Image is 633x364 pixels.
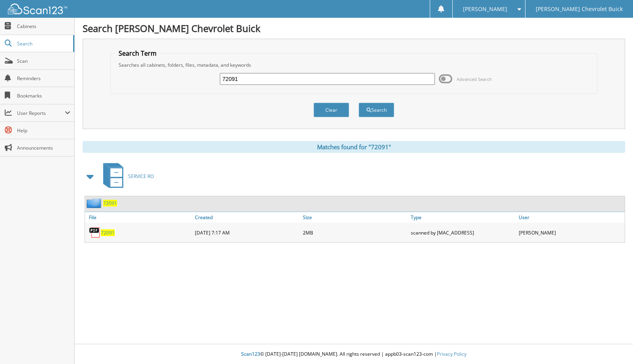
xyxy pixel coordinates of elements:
div: © [DATE]-[DATE] [DOMAIN_NAME]. All rights reserved | appb03-scan123-com | [75,345,633,364]
legend: Search Term [115,49,161,58]
span: Scan123 [241,351,260,357]
div: [PERSON_NAME] [517,225,625,240]
img: scan123-logo-white.svg [8,4,67,14]
span: [PERSON_NAME] Chevrolet Buick [536,7,623,11]
button: Search [359,103,394,117]
div: Searches all cabinets, folders, files, metadata, and keywords [115,62,593,68]
a: Type [409,212,517,223]
span: Search [17,40,69,47]
span: Reminders [17,75,70,82]
a: File [85,212,193,223]
span: Help [17,127,70,134]
span: Advanced Search [457,76,492,82]
button: Clear [314,103,349,117]
span: User Reports [17,110,65,116]
img: PDF.png [89,227,101,238]
span: Scan [17,58,70,64]
span: [PERSON_NAME] [463,7,507,11]
span: Announcements [17,144,70,151]
span: Cabinets [17,23,70,30]
a: Size [301,212,409,223]
a: 72091 [103,200,117,206]
a: Privacy Policy [437,351,467,357]
div: [DATE] 7:17 AM [193,225,301,240]
span: SERVICE RO [128,173,154,180]
div: Matches found for "72091" [83,141,625,153]
span: Bookmarks [17,92,70,99]
div: scanned by [MAC_ADDRESS] [409,225,517,240]
a: 72091 [101,229,115,236]
img: folder2.png [87,198,103,208]
a: SERVICE RO [98,161,154,192]
a: User [517,212,625,223]
div: 2MB [301,225,409,240]
h1: Search [PERSON_NAME] Chevrolet Buick [83,22,625,35]
a: Created [193,212,301,223]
